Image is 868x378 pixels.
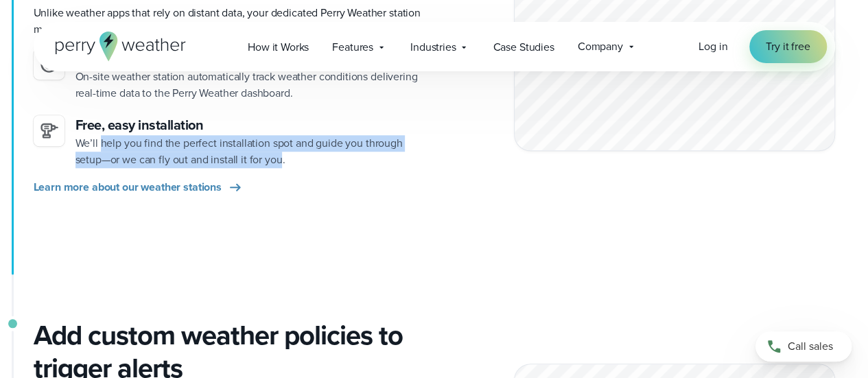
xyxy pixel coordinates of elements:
span: How it Works [248,39,309,56]
span: Log in [699,38,727,54]
a: Case Studies [481,33,565,61]
span: Call sales [788,338,833,355]
p: Unlike weather apps that rely on distant data, your dedicated Perry Weather station monitors cond... [34,5,423,38]
a: Log in [699,38,727,55]
span: Case Studies [493,39,554,56]
a: Call sales [755,331,852,362]
a: Try it free [749,30,826,63]
span: Try it free [766,38,810,55]
span: Company [578,38,623,55]
span: Learn more about our weather stations [34,179,222,196]
span: Industries [410,39,456,56]
a: How it Works [236,33,320,61]
p: On-site weather station automatically track weather conditions delivering real-time data to the P... [75,69,423,102]
a: Learn more about our weather stations [34,179,244,196]
p: We’ll help you find the perfect installation spot and guide you through setup—or we can fly out a... [75,135,423,168]
span: Features [332,39,373,56]
h3: Free, easy installation [75,115,423,135]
